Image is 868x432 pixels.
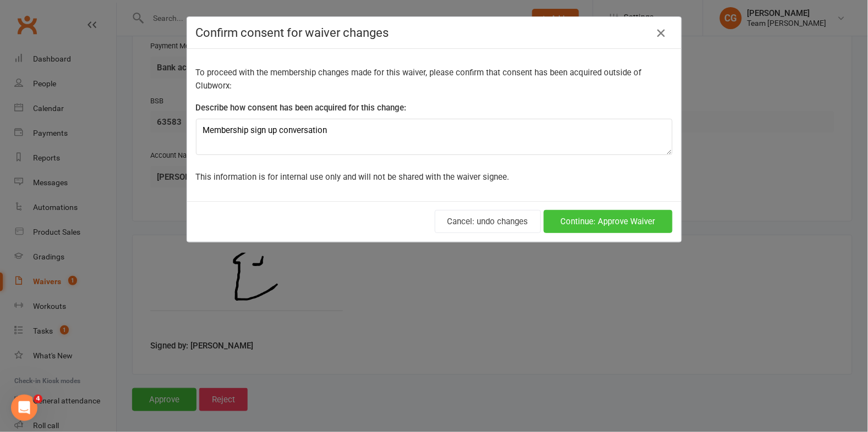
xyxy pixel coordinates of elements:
button: Cancel: undo changes [435,210,541,233]
span: Confirm consent for waiver changes [196,26,389,40]
p: This information is for internal use only and will not be shared with the waiver signee. [196,170,673,184]
button: Close [653,24,670,42]
p: To proceed with the membership changes made for this waiver, please confirm that consent has been... [196,66,673,92]
button: Continue: Approve Waiver [544,210,673,233]
span: 4 [34,395,42,403]
iframe: Intercom live chat [11,395,37,421]
label: Describe how consent has been acquired for this change: [196,101,407,114]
